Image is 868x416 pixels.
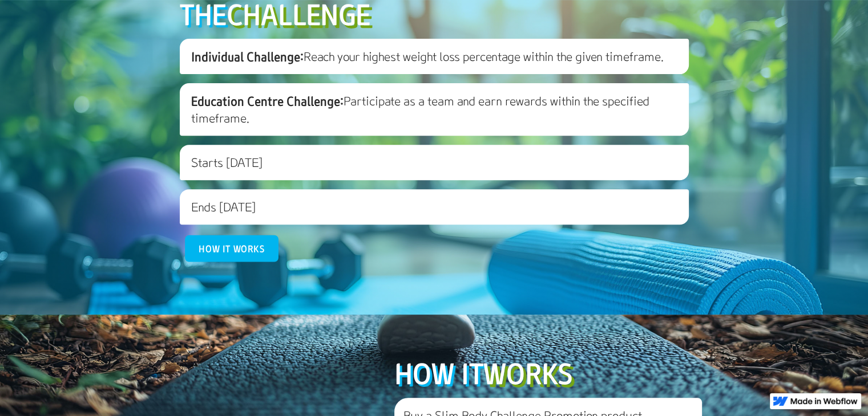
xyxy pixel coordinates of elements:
[180,83,689,136] h3: Participate as a team and earn rewards within the specified timeframe.
[191,48,304,64] span: Individual Challenge:
[180,39,689,74] h3: Reach your highest weight loss percentage within the given timeframe.
[483,356,572,390] span: WORKS
[180,189,689,225] h3: Ends [DATE]
[185,235,278,262] a: How it works
[180,145,689,180] h3: Starts [DATE]
[394,354,703,392] h2: HOW IT
[790,398,858,405] img: Made in Webflow
[191,93,344,109] span: Education Centre Challenge:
